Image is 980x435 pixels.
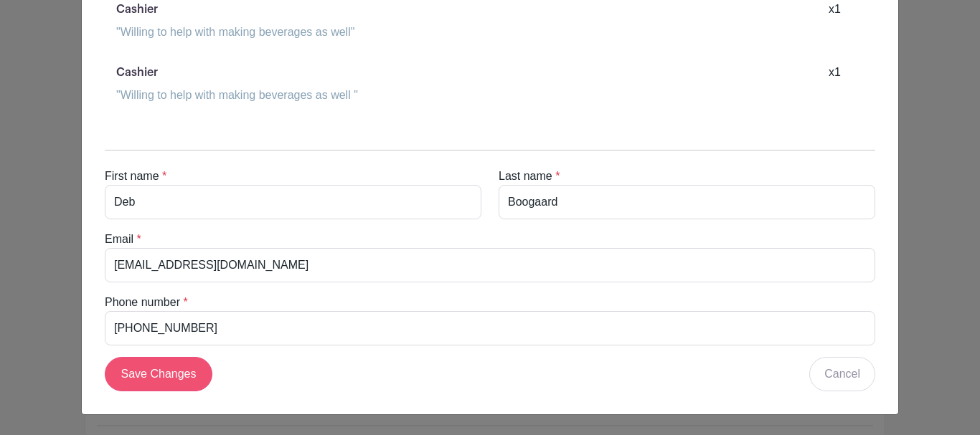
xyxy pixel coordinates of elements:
[105,357,212,391] input: Save Changes
[499,168,552,185] label: Last name
[105,294,180,311] label: Phone number
[116,87,358,104] div: "Willing to help with making beverages as well "
[116,64,358,81] p: Cashier
[116,1,354,18] p: Cashier
[829,1,841,52] div: 1
[105,231,133,248] label: Email
[809,357,875,391] a: Cancel
[829,3,834,15] span: x
[829,64,841,115] div: 1
[105,168,159,185] label: First name
[829,66,834,78] span: x
[116,24,354,41] div: "Willing to help with making beverages as well"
